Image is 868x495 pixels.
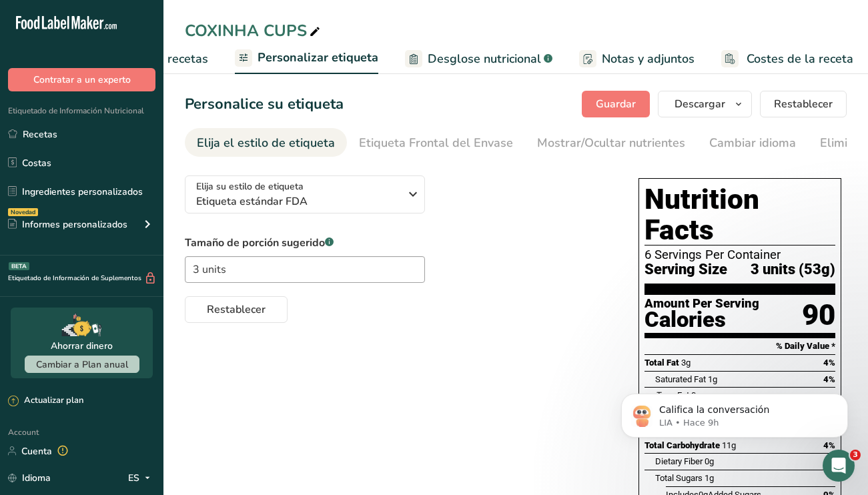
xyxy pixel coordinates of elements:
[235,43,378,75] a: Personalizar etiqueta
[128,470,155,486] div: ES
[9,262,29,270] div: BETA
[802,298,835,333] div: 90
[705,473,714,483] span: 1g
[537,134,685,152] div: Mostrar/Ocultar nutrientes
[359,134,513,152] div: Etiqueta Frontal del Envase
[258,49,378,67] span: Personalizar etiqueta
[658,91,752,117] button: Descargar
[196,193,400,209] span: Etiqueta estándar FDA
[721,44,853,74] a: Costes de la receta
[644,184,835,245] h1: Nutrition Facts
[596,96,636,112] span: Guardar
[185,93,344,115] h1: Personalice su etiqueta
[582,91,650,117] button: Guardar
[8,394,83,408] div: Actualizar plan
[207,302,266,318] span: Restablecer
[602,50,695,68] span: Notas y adjuntos
[8,208,38,216] div: Novedad
[185,296,288,323] button: Restablecer
[196,179,304,193] span: Elija su estilo de etiqueta
[747,50,853,68] span: Costes de la receta
[8,217,127,231] div: Informes personalizados
[36,358,128,371] span: Cambiar a Plan anual
[8,466,51,490] a: Idioma
[185,175,425,213] button: Elija su estilo de etiqueta Etiqueta estándar FDA
[774,96,833,112] span: Restablecer
[185,19,323,43] div: COXINHA CUPS
[644,262,727,278] span: Serving Size
[185,235,425,251] label: Tamaño de porción sugerido
[823,450,855,482] iframe: Intercom live chat
[705,456,714,466] span: 0g
[675,96,725,112] span: Descargar
[751,262,835,278] span: 3 units (53g)
[644,338,835,354] section: % Daily Value *
[681,358,691,368] span: 3g
[655,473,703,483] span: Total Sugars
[823,358,835,368] span: 4%
[8,68,155,91] button: Contratar a un experto
[405,44,552,74] a: Desglose nutricional
[579,44,695,74] a: Notas y adjuntos
[644,358,679,368] span: Total Fat
[601,366,868,459] iframe: Intercom notifications mensaje
[850,450,861,460] span: 3
[644,298,759,310] div: Amount Per Serving
[197,134,335,152] div: Elija el estilo de etiqueta
[709,134,796,152] div: Cambiar idioma
[644,248,835,262] div: 6 Servings Per Container
[25,356,139,373] button: Cambiar a Plan anual
[51,339,113,353] div: Ahorrar dinero
[428,50,541,68] span: Desglose nutricional
[655,456,703,466] span: Dietary Fiber
[644,310,759,330] div: Calories
[760,91,847,117] button: Restablecer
